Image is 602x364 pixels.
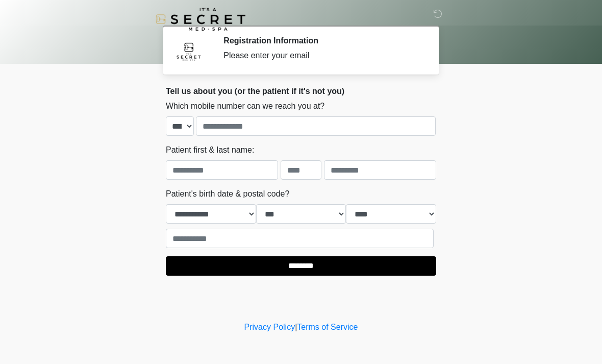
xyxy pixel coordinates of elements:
[297,323,358,331] a: Terms of Service
[244,323,295,331] a: Privacy Policy
[166,86,436,96] h2: Tell us about you (or the patient if it's not you)
[166,100,324,112] label: Which mobile number can we reach you at?
[156,8,245,31] img: It's A Secret Med Spa Logo
[223,50,421,62] div: Please enter your email
[166,144,254,156] label: Patient first & last name:
[173,36,204,66] img: Agent Avatar
[166,188,289,200] label: Patient's birth date & postal code?
[295,323,297,331] a: |
[223,36,421,45] h2: Registration Information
